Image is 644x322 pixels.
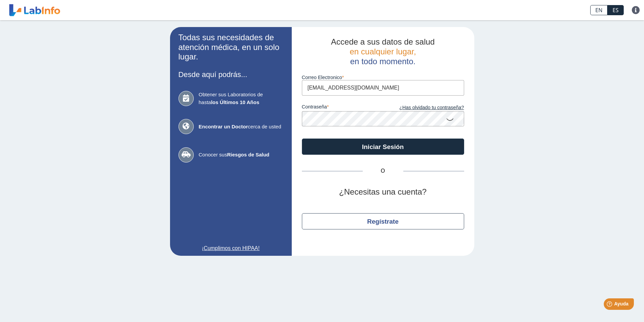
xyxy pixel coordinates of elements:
[302,187,464,197] h2: ¿Necesitas una cuenta?
[383,104,464,112] a: ¿Has olvidado tu contraseña?
[199,123,283,131] span: cerca de usted
[302,139,464,155] button: Iniciar Sesión
[350,57,415,66] span: en todo momento.
[178,33,283,62] h2: Todas sus necesidades de atención médica, en un solo lugar.
[199,91,283,106] span: Obtener sus Laboratorios de hasta
[584,296,637,315] iframe: Help widget launcher
[363,167,403,175] span: O
[302,213,464,229] button: Regístrate
[302,104,383,112] label: contraseña
[590,5,607,15] a: EN
[199,124,248,129] b: Encontrar un Doctor
[178,70,283,79] h3: Desde aquí podrás...
[350,47,416,56] span: en cualquier lugar,
[199,151,283,159] span: Conocer sus
[331,37,435,46] span: Accede a sus datos de salud
[302,75,464,80] label: Correo Electronico
[211,99,259,105] b: los Últimos 10 Años
[607,5,624,15] a: ES
[227,152,269,157] b: Riesgos de Salud
[178,244,283,252] a: ¡Cumplimos con HIPAA!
